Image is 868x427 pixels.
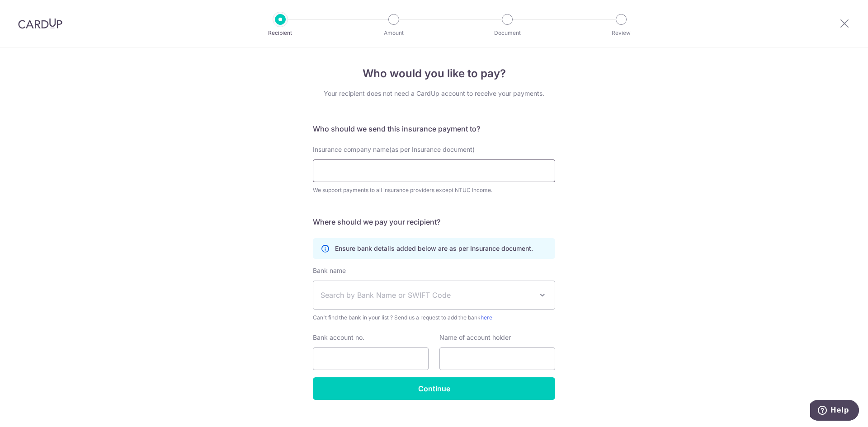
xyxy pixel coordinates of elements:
[313,66,555,82] h4: Who would you like to pay?
[335,244,533,253] p: Ensure bank details added below are as per Insurance document.
[20,6,39,14] span: Help
[810,400,859,422] iframe: Opens a widget where you can find more information
[313,377,555,400] input: Continue
[313,186,555,195] div: We support payments to all insurance providers except NTUC Income.
[474,28,541,38] p: Document
[321,290,533,300] span: Search by Bank Name or SWIFT Code
[313,89,555,98] div: Your recipient does not need a CardUp account to receive your payments.
[313,313,555,322] span: Can't find the bank in your list ? Send us a request to add the bank
[313,333,364,342] label: Bank account no.
[313,266,346,275] label: Bank name
[439,333,511,342] label: Name of account holder
[18,18,62,29] img: CardUp
[313,123,555,134] h5: Who should we send this insurance payment to?
[313,145,475,153] span: Insurance company name(as per Insurance document)
[247,28,314,38] p: Recipient
[360,28,427,38] p: Amount
[313,216,555,227] h5: Where should we pay your recipient?
[588,28,655,38] p: Review
[481,314,492,321] a: here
